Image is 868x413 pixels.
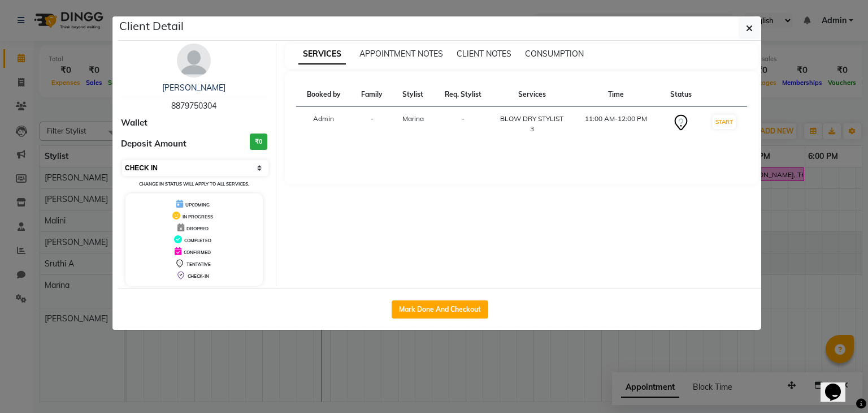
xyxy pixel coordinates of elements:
[433,107,492,141] td: -
[572,83,661,107] th: Time
[177,44,211,78] img: avatar
[572,107,661,141] td: 11:00 AM-12:00 PM
[359,49,443,59] span: APPOINTMENT NOTES
[351,107,393,141] td: -
[661,83,702,107] th: Status
[119,18,184,35] h5: Client Detail
[402,114,424,123] span: Marina
[499,114,565,134] div: BLOW DRY STYLIST 3
[457,49,511,59] span: CLIENT NOTES
[821,368,857,402] iframe: chat widget
[121,137,186,150] span: Deposit Amount
[186,261,211,267] span: TENTATIVE
[298,44,346,64] span: SERVICES
[121,117,147,130] span: Wallet
[296,107,351,141] td: Admin
[139,181,249,187] small: Change in status will apply to all services.
[296,83,351,107] th: Booked by
[183,214,213,220] span: IN PROGRESS
[492,83,571,107] th: Services
[162,83,225,93] a: [PERSON_NAME]
[250,134,267,150] h3: ₹0
[186,226,209,231] span: DROPPED
[525,49,584,59] span: CONSUMPTION
[433,83,492,107] th: Req. Stylist
[713,115,736,129] button: START
[392,83,433,107] th: Stylist
[351,83,393,107] th: Family
[188,273,209,279] span: CHECK-IN
[184,249,211,255] span: CONFIRMED
[185,202,210,208] span: UPCOMING
[171,101,216,111] span: 8879750304
[392,300,488,319] button: Mark Done And Checkout
[184,238,211,243] span: COMPLETED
